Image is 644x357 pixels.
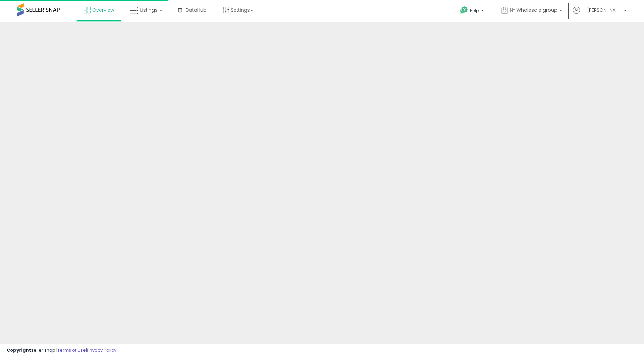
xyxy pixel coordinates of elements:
span: DataHub [185,7,207,13]
a: Help [455,1,490,22]
span: Overview [92,7,114,13]
span: NY Wholesale group [510,7,557,13]
span: Help [470,8,479,13]
span: Listings [140,7,158,13]
span: Hi [PERSON_NAME] [582,7,622,13]
a: Hi [PERSON_NAME] [573,7,627,22]
i: Get Help [460,6,468,14]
